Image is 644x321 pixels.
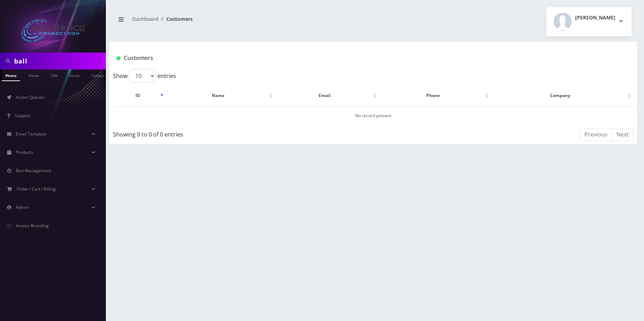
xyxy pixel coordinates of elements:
th: Email: activate to sort column ascending [275,85,378,106]
a: Company [88,69,112,80]
input: Search in Company [14,54,104,68]
td: No record present [114,107,633,125]
a: Previous [580,128,612,141]
span: Admin [16,204,29,210]
span: Action Queues [16,94,44,100]
a: SIM [48,69,61,80]
span: Ban Management [16,168,51,174]
button: [PERSON_NAME] [546,7,632,36]
a: Name [25,69,43,80]
h1: Customers [116,55,542,61]
th: Company: activate to sort column ascending [491,85,633,106]
span: Invoice Branding [16,223,49,229]
li: Customers [158,15,193,23]
th: Name: activate to sort column ascending [166,85,274,106]
a: Dashboard [132,16,158,22]
label: Show entries [113,69,176,83]
select: Showentries [129,69,156,83]
a: Next [612,128,633,141]
span: Order / Cart / Billing [17,186,56,192]
th: ID: activate to sort column descending [114,85,165,106]
div: Showing 0 to 0 of 0 entries [113,127,325,139]
a: Phone [2,69,20,81]
img: All Choice Connect [21,19,85,42]
span: Products [16,149,33,155]
span: Support [15,113,30,119]
span: Email Template [16,131,47,137]
h2: [PERSON_NAME] [575,15,615,21]
th: Phone: activate to sort column ascending [379,85,490,106]
a: Email [66,69,83,80]
nav: breadcrumb [115,12,368,32]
